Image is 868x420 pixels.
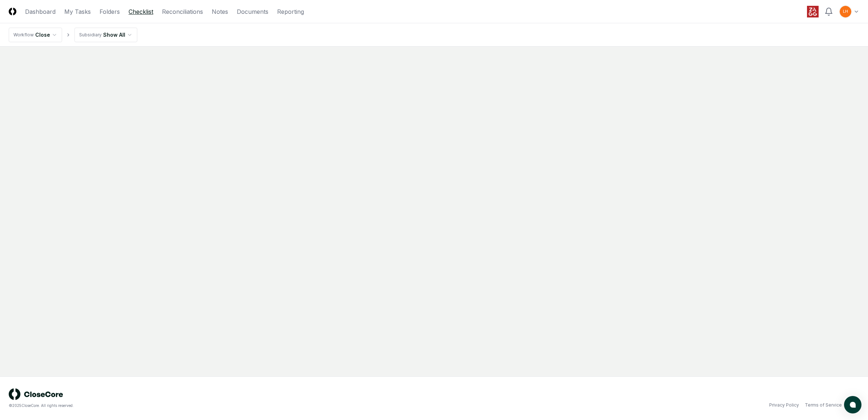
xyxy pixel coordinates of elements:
[25,7,56,16] a: Dashboard
[843,9,848,14] span: LH
[769,402,799,408] a: Privacy Policy
[277,7,304,16] a: Reporting
[9,8,16,15] img: Logo
[212,7,228,16] a: Notes
[9,28,137,42] nav: breadcrumb
[237,7,268,16] a: Documents
[807,6,819,17] img: ZAGG logo
[129,7,153,16] a: Checklist
[805,402,842,408] a: Terms of Service
[100,7,120,16] a: Folders
[13,32,34,38] div: Workflow
[839,5,852,18] button: LH
[9,388,63,400] img: logo
[162,7,203,16] a: Reconciliations
[844,396,861,413] button: atlas-launcher
[79,32,102,38] div: Subsidiary
[9,403,434,408] div: © 2025 CloseCore. All rights reserved.
[64,7,91,16] a: My Tasks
